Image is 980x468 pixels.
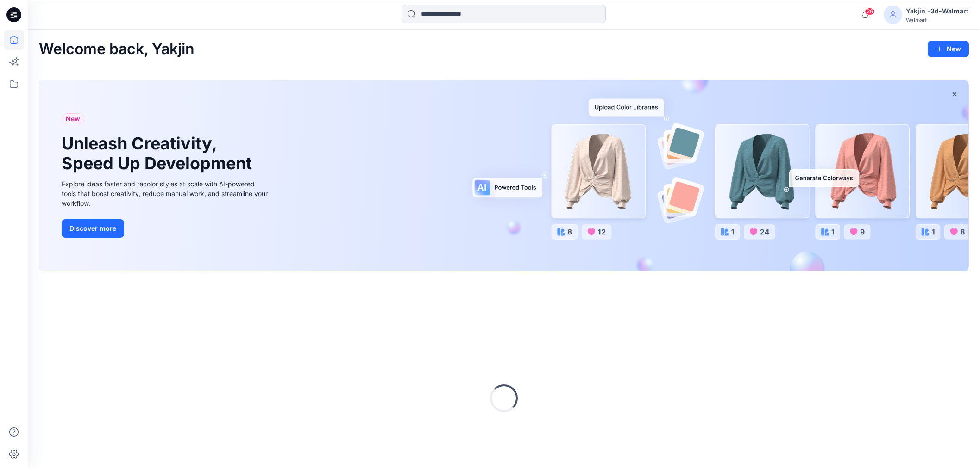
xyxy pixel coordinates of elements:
[62,219,124,238] button: Discover more
[906,6,968,17] div: Yakjin -3d-Walmart
[39,41,195,58] h2: Welcome back, Yakjin
[66,113,80,124] span: New
[928,41,969,57] button: New
[62,219,270,238] a: Discover more
[62,179,270,208] div: Explore ideas faster and recolor styles at scale with AI-powered tools that boost creativity, red...
[62,134,256,173] h1: Unleash Creativity, Speed Up Development
[865,8,875,15] span: 26
[889,11,897,18] svg: avatar
[906,17,968,24] div: Walmart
